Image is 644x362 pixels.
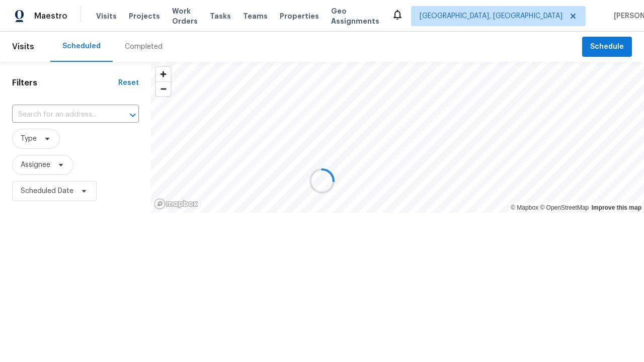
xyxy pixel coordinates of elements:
[156,82,171,96] span: Zoom out
[156,67,171,81] button: Zoom in
[592,204,641,211] a: Improve this map
[156,81,171,96] button: Zoom out
[540,204,589,211] a: OpenStreetMap
[511,204,538,211] a: Mapbox
[154,198,198,210] a: Mapbox homepage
